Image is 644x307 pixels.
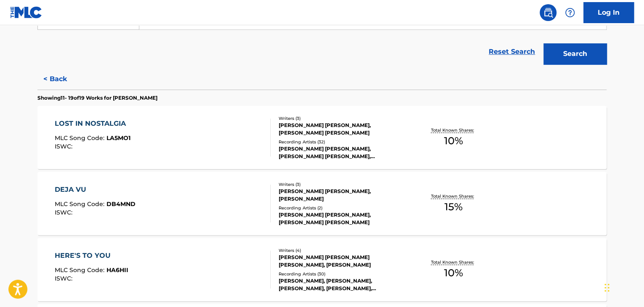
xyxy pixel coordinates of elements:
[37,172,607,235] a: DEJA VUMLC Song Code:DB4MNDISWC:Writers (3)[PERSON_NAME] [PERSON_NAME], [PERSON_NAME]Recording Ar...
[37,94,157,102] p: Showing 11 - 19 of 19 Works for [PERSON_NAME]
[565,8,575,18] img: help
[444,265,463,281] span: 10 %
[55,275,75,282] span: ISWC :
[279,254,406,269] div: [PERSON_NAME] [PERSON_NAME] [PERSON_NAME], [PERSON_NAME]
[279,181,406,188] div: Writers ( 3 )
[431,127,476,133] p: Total Known Shares:
[55,200,106,208] span: MLC Song Code :
[55,134,106,142] span: MLC Song Code :
[279,188,406,203] div: [PERSON_NAME] [PERSON_NAME], [PERSON_NAME]
[37,238,607,301] a: HERE'S TO YOUMLC Song Code:HA6HIIISWC:Writers (4)[PERSON_NAME] [PERSON_NAME] [PERSON_NAME], [PERS...
[562,4,578,21] div: Help
[279,277,406,292] div: [PERSON_NAME], [PERSON_NAME], [PERSON_NAME], [PERSON_NAME], [PERSON_NAME], [PERSON_NAME], [PERSON...
[55,119,130,129] div: LOST IN NOSTALGIA
[279,115,406,122] div: Writers ( 3 )
[279,205,406,211] div: Recording Artists ( 2 )
[106,200,136,208] span: DB4MND
[279,145,406,160] div: [PERSON_NAME] [PERSON_NAME], [PERSON_NAME] [PERSON_NAME], [PERSON_NAME] [PERSON_NAME], [PERSON_NA...
[604,275,609,300] div: Drag
[55,266,106,274] span: MLC Song Code :
[543,43,607,64] button: Search
[431,259,476,265] p: Total Known Shares:
[540,4,556,21] a: Public Search
[55,143,75,150] span: ISWC :
[279,211,406,226] div: [PERSON_NAME] [PERSON_NAME], [PERSON_NAME] [PERSON_NAME]
[602,267,644,307] iframe: Chat Widget
[37,106,607,169] a: LOST IN NOSTALGIAMLC Song Code:LA5MO1ISWC:Writers (3)[PERSON_NAME] [PERSON_NAME], [PERSON_NAME] [...
[279,139,406,145] div: Recording Artists ( 32 )
[583,2,634,23] a: Log In
[37,9,607,69] form: Search Form
[106,266,128,274] span: HA6HII
[55,209,75,216] span: ISWC :
[279,122,406,137] div: [PERSON_NAME] [PERSON_NAME], [PERSON_NAME] [PERSON_NAME]
[484,42,539,61] a: Reset Search
[37,69,88,90] button: < Back
[10,6,43,19] img: MLC Logo
[444,133,463,148] span: 10 %
[543,8,553,18] img: search
[55,251,128,261] div: HERE'S TO YOU
[431,193,476,199] p: Total Known Shares:
[444,199,462,214] span: 15 %
[106,134,130,142] span: LA5MO1
[279,247,406,254] div: Writers ( 4 )
[55,185,136,195] div: DEJA VU
[279,271,406,277] div: Recording Artists ( 30 )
